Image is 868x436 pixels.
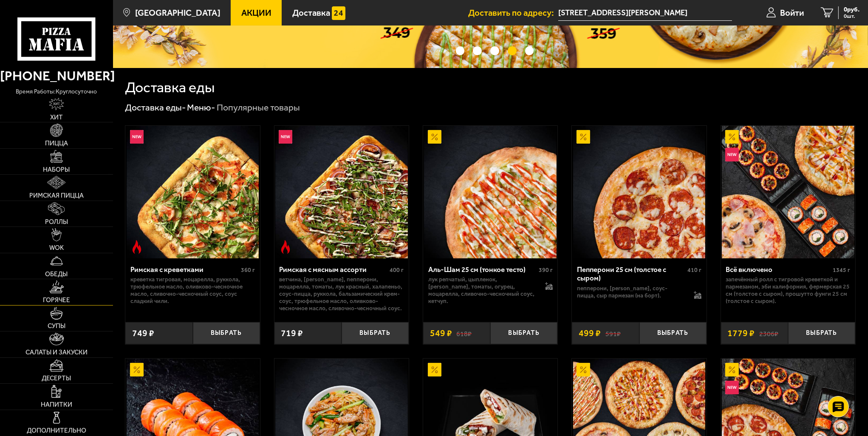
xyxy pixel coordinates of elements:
[844,6,860,13] span: 0 руб.
[725,363,739,377] img: Акционный
[45,219,68,225] span: Роллы
[577,265,685,283] div: Пепперони 25 см (толстое с сыром)
[430,328,452,337] span: 549 ₽
[577,130,590,144] img: Акционный
[428,130,441,144] img: Акционный
[725,148,739,161] img: Новинка
[390,266,404,274] span: 400 г
[525,46,534,55] button: точки переключения
[428,276,536,305] p: лук репчатый, цыпленок, [PERSON_NAME], томаты, огурец, моцарелла, сливочно-чесночный соус, кетчуп.
[457,328,472,337] s: 618 ₽
[725,130,739,144] img: Акционный
[539,266,553,274] span: 390 г
[639,322,707,344] button: Выбрать
[428,265,537,274] div: Аль-Шам 25 см (тонкое тесто)
[49,245,64,251] span: WOK
[125,126,260,258] a: НовинкаОстрое блюдоРимская с креветками
[456,46,464,55] button: точки переключения
[468,8,558,17] span: Доставить по адресу:
[279,130,292,144] img: Новинка
[508,46,516,55] button: точки переключения
[125,80,215,95] h1: Доставка еды
[187,102,215,113] a: Меню-
[292,8,330,17] span: Доставка
[687,266,701,274] span: 410 г
[135,8,221,17] span: [GEOGRAPHIC_DATA]
[127,126,259,258] img: Римская с креветками
[423,126,557,258] a: АкционныйАль-Шам 25 см (тонкое тесто)
[342,322,409,344] button: Выбрать
[130,363,144,377] img: Акционный
[579,328,601,337] span: 499 ₽
[726,265,831,274] div: Всё включено
[281,328,303,337] span: 719 ₽
[193,322,260,344] button: Выбрать
[130,240,144,254] img: Острое блюдо
[130,130,144,144] img: Новинка
[605,328,621,337] s: 591 ₽
[788,322,855,344] button: Выбрать
[274,126,409,258] a: НовинкаОстрое блюдоРимская с мясным ассорти
[721,126,855,258] a: АкционныйНовинкаВсё включено
[726,276,850,305] p: Запечённый ролл с тигровой креветкой и пармезаном, Эби Калифорния, Фермерская 25 см (толстое с сы...
[428,363,441,377] img: Акционный
[125,102,186,113] a: Доставка еды-
[43,167,70,173] span: Наборы
[27,428,86,434] span: Дополнительно
[42,375,71,382] span: Десерты
[844,14,860,19] span: 0 шт.
[48,323,65,329] span: Супы
[558,5,732,21] span: улица Евдокима Огнева, 10к2
[279,265,387,274] div: Римская с мясным ассорти
[45,140,68,147] span: Пицца
[722,126,854,258] img: Всё включено
[725,381,739,394] img: Новинка
[490,322,557,344] button: Выбрать
[25,349,88,356] span: Салаты и закуски
[130,265,239,274] div: Римская с креветками
[132,328,154,337] span: 749 ₽
[728,328,755,337] span: 1779 ₽
[572,126,706,258] a: АкционныйПепперони 25 см (толстое с сыром)
[130,276,255,305] p: креветка тигровая, моцарелла, руккола, трюфельное масло, оливково-чесночное масло, сливочно-чесно...
[43,297,70,303] span: Горячее
[558,5,732,21] input: Ваш адрес доставки
[241,8,271,17] span: Акции
[279,276,404,312] p: ветчина, [PERSON_NAME], пепперони, моцарелла, томаты, лук красный, халапеньо, соус-пицца, руккола...
[759,328,778,337] s: 2306 ₽
[833,266,850,274] span: 1345 г
[473,46,481,55] button: точки переключения
[424,126,557,258] img: Аль-Шам 25 см (тонкое тесто)
[577,285,685,299] p: пепперони, [PERSON_NAME], соус-пицца, сыр пармезан (на борт).
[275,126,408,258] img: Римская с мясным ассорти
[29,193,84,199] span: Римская пицца
[45,271,68,277] span: Обеды
[279,240,292,254] img: Острое блюдо
[241,266,255,274] span: 360 г
[490,46,499,55] button: точки переключения
[41,402,72,408] span: Напитки
[50,114,63,121] span: Хит
[577,363,590,377] img: Акционный
[573,126,706,258] img: Пепперони 25 см (толстое с сыром)
[780,8,804,17] span: Войти
[332,6,345,20] img: 15daf4d41897b9f0e9f617042186c801.svg
[217,102,300,113] div: Популярные товары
